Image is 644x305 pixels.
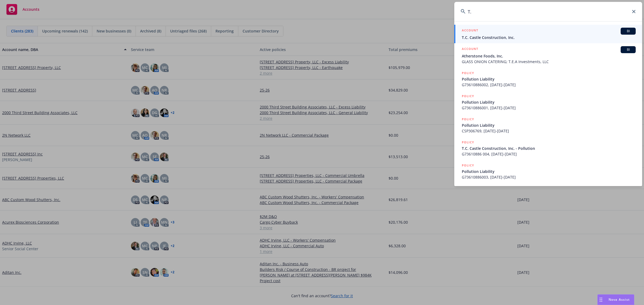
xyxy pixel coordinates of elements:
[462,169,636,174] span: Pollution Liability
[454,25,642,43] a: ACCOUNTBIT.C. Castle Construction, Inc.
[462,70,474,76] h5: POLICY
[623,29,634,34] span: BI
[462,151,636,157] span: G73610886 004, [DATE]-[DATE]
[623,47,634,52] span: BI
[462,174,636,180] span: G73610886003, [DATE]-[DATE]
[462,122,636,128] span: Pollution Liability
[454,160,642,183] a: POLICYPollution LiabilityG73610886003, [DATE]-[DATE]
[454,43,642,67] a: ACCOUNTBIAtherstone Foods, Inc.GLASS ONION CATERING; T.E.A Investments, LLC
[462,82,636,88] span: G73610886002, [DATE]-[DATE]
[462,46,478,53] h5: ACCOUNT
[609,297,630,302] span: Nova Assist
[462,53,636,59] span: Atherstone Foods, Inc.
[462,140,474,145] h5: POLICY
[462,146,636,151] span: T.C. Castle Construction, Inc. - Pollution
[462,99,636,105] span: Pollution Liability
[462,105,636,111] span: G73610886001, [DATE]-[DATE]
[462,163,474,168] h5: POLICY
[462,28,478,34] h5: ACCOUNT
[454,114,642,137] a: POLICYPollution LiabilityCSP306769, [DATE]-[DATE]
[462,35,636,40] span: T.C. Castle Construction, Inc.
[454,67,642,90] a: POLICYPollution LiabilityG73610886002, [DATE]-[DATE]
[454,2,642,21] input: Search...
[454,137,642,160] a: POLICYT.C. Castle Construction, Inc. - PollutionG73610886 004, [DATE]-[DATE]
[462,76,636,82] span: Pollution Liability
[462,117,474,122] h5: POLICY
[462,128,636,134] span: CSP306769, [DATE]-[DATE]
[462,93,474,99] h5: POLICY
[454,90,642,114] a: POLICYPollution LiabilityG73610886001, [DATE]-[DATE]
[597,294,634,305] button: Nova Assist
[598,295,604,305] div: Drag to move
[462,59,636,64] span: GLASS ONION CATERING; T.E.A Investments, LLC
